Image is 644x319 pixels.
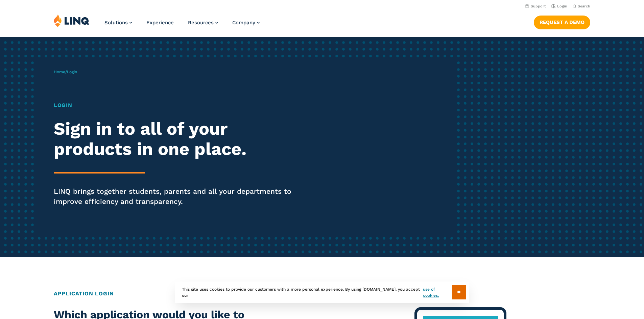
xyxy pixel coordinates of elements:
p: LINQ brings together students, parents and all your departments to improve efficiency and transpa... [54,186,302,207]
a: Solutions [104,20,132,26]
span: Company [232,20,255,26]
span: Resources [188,20,214,26]
span: Login [67,70,77,74]
img: LINQ | K‑12 Software [54,14,90,27]
h1: Login [54,101,302,109]
a: Home [54,70,65,74]
a: use of cookies. [423,286,452,298]
nav: Primary Navigation [104,14,260,36]
span: / [54,70,77,74]
a: Support [525,4,546,8]
nav: Button Navigation [534,14,590,29]
div: This site uses cookies to provide our customers with a more personal experience. By using [DOMAIN... [175,282,469,303]
span: Solutions [104,20,128,26]
h2: Sign in to all of your products in one place. [54,119,302,159]
a: Company [232,20,260,26]
button: Open Search Bar [573,4,590,9]
span: Search [578,4,590,8]
a: Experience [146,20,174,26]
h2: Application Login [54,290,590,298]
a: Resources [188,20,218,26]
a: Login [551,4,567,8]
a: Request a Demo [534,16,590,29]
